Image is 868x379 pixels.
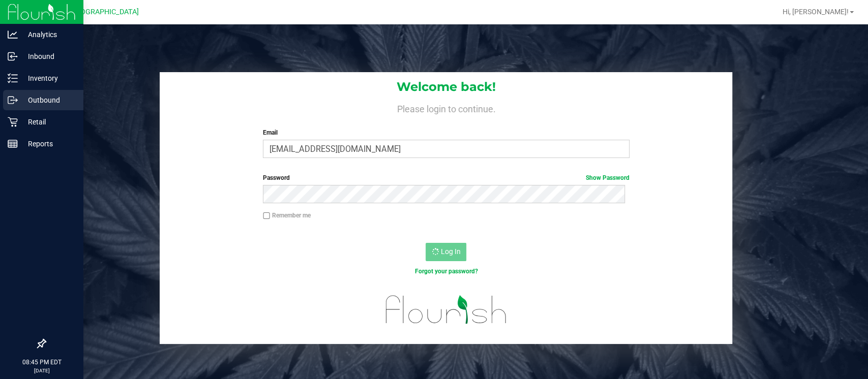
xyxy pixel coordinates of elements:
h1: Welcome back! [160,80,732,93]
h4: Please login to continue. [160,102,732,114]
span: Hi, [PERSON_NAME]! [783,8,849,16]
inline-svg: Reports [8,139,18,149]
p: Reports [18,138,79,150]
inline-svg: Outbound [8,95,18,105]
p: Retail [18,116,79,128]
a: Forgot your password? [414,268,477,275]
p: Inbound [18,50,79,62]
label: Email [263,128,630,137]
inline-svg: Retail [8,117,18,127]
span: Password [263,174,290,181]
label: Remember me [263,211,311,220]
p: Outbound [18,94,79,106]
button: Log In [426,243,466,261]
img: flourish_logo.svg [375,287,518,333]
input: Remember me [263,212,270,219]
inline-svg: Inbound [8,51,18,61]
a: Show Password [586,174,630,181]
p: Analytics [18,28,79,41]
inline-svg: Inventory [8,73,18,83]
inline-svg: Analytics [8,29,18,40]
span: [GEOGRAPHIC_DATA] [69,8,139,16]
span: Log In [440,247,460,256]
p: 08:45 PM EDT [5,358,79,367]
p: [DATE] [5,367,79,374]
p: Inventory [18,72,79,84]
